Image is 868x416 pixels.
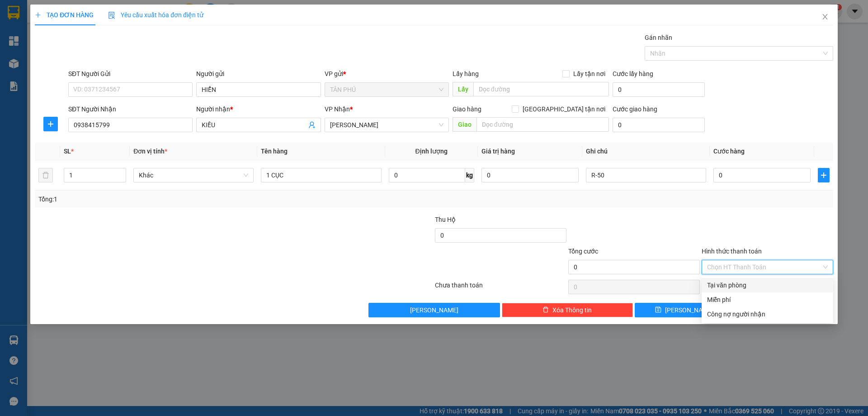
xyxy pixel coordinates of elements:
span: save [655,306,661,314]
span: Giá trị hàng [481,148,515,155]
span: Nhận: [59,8,80,17]
span: TẠO ĐƠN HÀNG [35,11,94,19]
span: Đơn vị tính [133,148,167,155]
span: delete [542,306,549,314]
div: Miễn phí [707,295,828,305]
button: deleteXóa Thông tin [502,303,633,317]
span: Yêu cầu xuất hóa đơn điện tử [108,11,203,19]
span: close [821,13,829,20]
span: Lấy tận nơi [570,69,609,79]
input: Cước lấy hàng [613,82,705,97]
div: Người gửi [196,69,321,79]
div: Cước gửi hàng sẽ được ghi vào công nợ của người nhận [702,307,833,321]
span: Tổng cước [568,248,598,255]
button: [PERSON_NAME] [368,303,500,317]
span: TAM QUAN [330,118,443,132]
span: Khác [139,168,248,182]
div: VP gửi [325,69,449,79]
input: 0 [481,168,579,182]
button: plus [43,117,58,131]
div: Công nợ người nhận [707,309,828,319]
span: Giao hàng [453,105,481,113]
label: Cước lấy hàng [613,70,653,77]
span: SL [64,148,71,155]
span: kg [465,168,474,182]
span: Xóa Thông tin [552,305,592,315]
span: Cước hàng [713,148,745,155]
span: plus [35,12,41,18]
label: Hình thức thanh toán [702,248,762,255]
div: [PERSON_NAME] [59,8,131,28]
input: VD: Bàn, Ghế [261,168,381,182]
input: Dọc đường [476,117,609,132]
input: Cước giao hàng [613,118,705,132]
span: [PERSON_NAME] [665,305,713,315]
span: plus [44,120,57,128]
span: Giao [453,117,476,132]
span: Lấy [453,82,473,96]
button: delete [38,168,53,182]
div: TÂN PHÚ [8,8,52,29]
label: Cước giao hàng [613,105,657,113]
div: Người nhận [196,104,321,114]
button: Close [812,5,838,30]
div: Chưa thanh toán [434,280,567,296]
span: [PERSON_NAME] [410,305,458,315]
span: Thu Hộ [435,216,456,223]
button: plus [818,168,830,182]
button: save[PERSON_NAME] [635,303,733,317]
span: Định lượng [415,148,448,155]
input: Dọc đường [473,82,609,96]
label: Gán nhãn [645,34,672,41]
span: VP Nhận [325,105,350,113]
div: Tên hàng: 1 CỤC ĐEN ( : 1 ) [8,58,131,81]
div: PHƯỢNG [59,28,131,39]
img: icon [108,12,115,19]
span: TÂN PHÚ [330,83,443,96]
th: Ghi chú [582,143,710,160]
span: Gửi: [8,9,22,18]
div: Tổng: 1 [38,194,335,204]
span: Tên hàng [261,148,288,155]
span: plus [818,172,829,179]
div: SĐT Người Nhận [68,104,193,114]
span: [GEOGRAPHIC_DATA] tận nơi [519,104,609,114]
span: user-add [308,121,316,129]
div: SĐT Người Gửi [68,69,193,79]
span: Lấy hàng [453,70,479,77]
div: Tại văn phòng [707,280,828,290]
input: Ghi Chú [586,168,706,182]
